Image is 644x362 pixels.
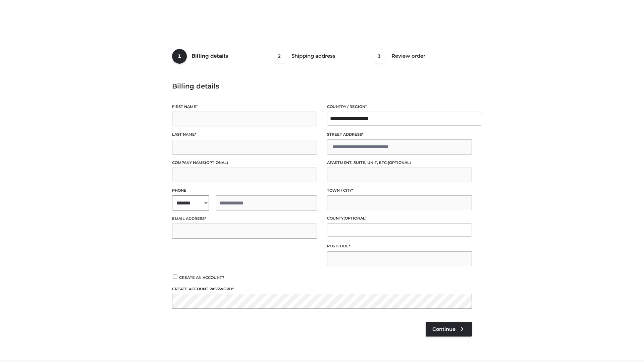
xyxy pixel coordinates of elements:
label: Company name [172,160,317,166]
label: Apartment, suite, unit, etc. [327,160,472,166]
span: 2 [272,49,287,64]
span: Create an account? [179,275,224,280]
span: Continue [432,326,455,332]
span: 1 [172,49,187,64]
label: Phone [172,187,317,194]
span: 3 [372,49,387,64]
span: Review order [391,53,425,59]
label: Create account password [172,286,472,292]
label: Country / Region [327,104,472,110]
label: Last name [172,131,317,138]
span: Billing details [192,53,228,59]
span: Shipping address [291,53,335,59]
label: Town / City [327,187,472,194]
input: Create an account? [172,275,178,279]
span: (optional) [388,160,411,165]
h3: Billing details [172,82,472,90]
label: Email address [172,216,317,222]
span: (optional) [343,216,367,221]
span: (optional) [205,160,228,165]
a: Continue [426,322,472,337]
label: Postcode [327,243,472,249]
label: County [327,215,472,222]
label: First name [172,104,317,110]
label: Street address [327,131,472,138]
